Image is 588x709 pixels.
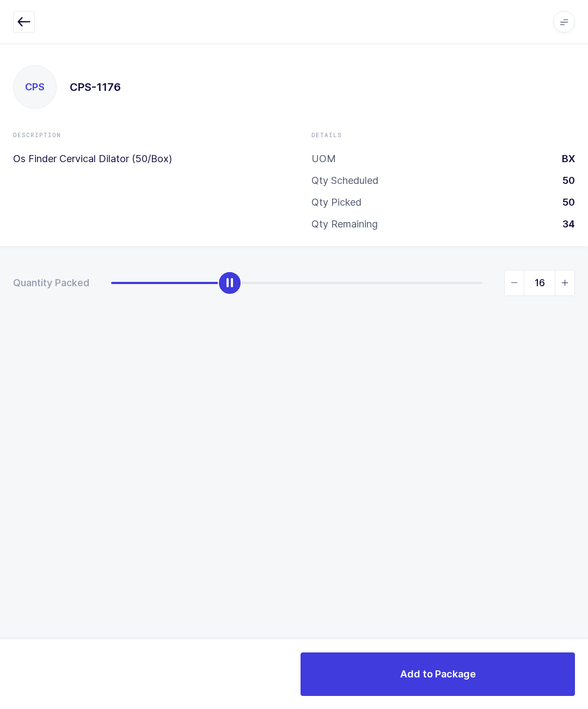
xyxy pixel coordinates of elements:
div: slider between 0 and 50 [111,270,575,296]
button: Add to Package [301,652,575,696]
span: Add to Package [400,667,476,681]
div: 50 [554,174,575,187]
div: Details [311,131,575,139]
div: BX [553,152,575,165]
p: Os Finder Cervical Dilator (50/Box) [13,152,277,165]
div: 34 [554,218,575,231]
h1: CPS-1176 [70,78,121,96]
div: Qty Remaining [311,218,378,231]
div: UOM [311,152,336,165]
div: 50 [554,196,575,209]
div: CPS [14,66,56,108]
div: Qty Scheduled [311,174,378,187]
div: Qty Picked [311,196,362,209]
div: Quantity Packed [13,276,89,289]
div: Description [13,131,277,139]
